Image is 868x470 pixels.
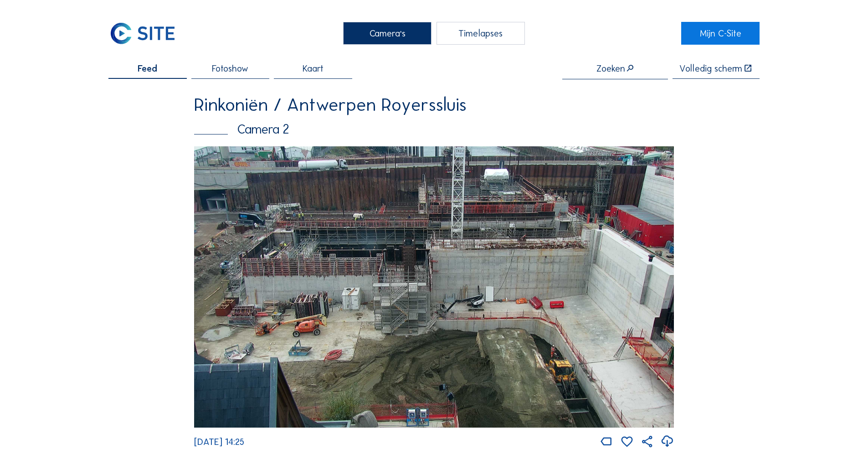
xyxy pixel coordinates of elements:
[212,64,248,73] span: Fotoshow
[437,22,525,45] div: Timelapses
[138,64,157,73] span: Feed
[679,64,742,73] div: Volledig scherm
[303,64,324,73] span: Kaart
[194,146,674,428] img: Image
[108,22,177,45] img: C-SITE Logo
[681,22,759,45] a: Mijn C-Site
[108,22,186,45] a: C-SITE Logo
[343,22,431,45] div: Camera's
[194,123,674,135] div: Camera 2
[194,96,674,114] div: Rinkoniën / Antwerpen Royerssluis
[194,436,244,447] span: [DATE] 14:25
